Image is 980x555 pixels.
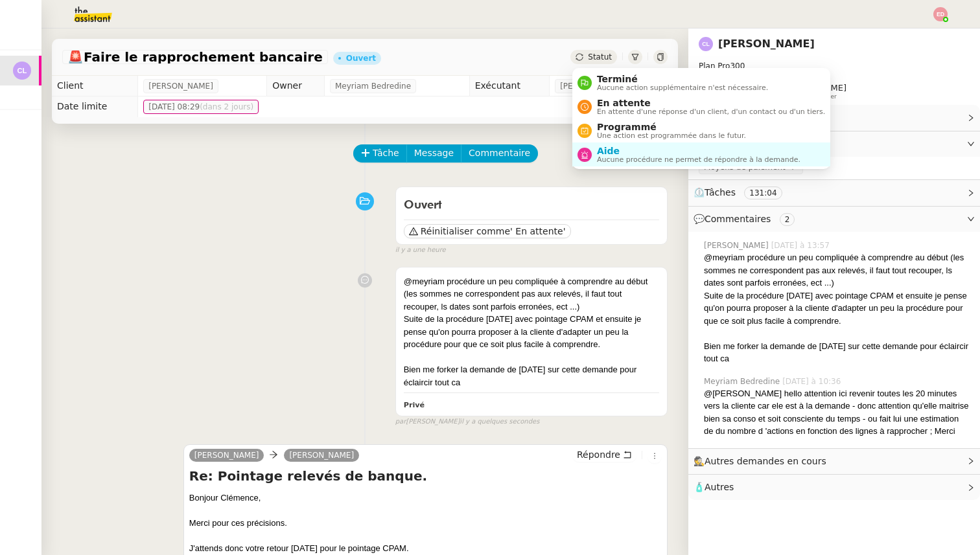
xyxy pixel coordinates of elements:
img: svg [13,62,31,80]
span: 🕵️ [694,456,832,466]
span: Ouvert [404,199,442,211]
span: [DATE] 08:29 [148,100,253,113]
div: Bien me forker la demande de [DATE] sur cette demande pour éclaircir tout ca [404,363,659,389]
div: J'attends donc votre retour [DATE] pour le pointage CPAM. [189,542,662,555]
b: Privé [404,401,425,409]
div: @meyriam procédure un peu compliquée à comprendre au début (les sommes ne correspondent pas aux r... [704,251,970,289]
h4: Re: Pointage relevés de banque. [189,467,662,485]
nz-tag: 131:04 [744,187,782,199]
div: @[PERSON_NAME] hello attention ici revenir toutes les 20 minutes vers la cliente car ele est à la... [704,387,970,438]
span: 💬 [694,214,800,224]
span: Autres [705,482,734,492]
td: Client [52,76,138,96]
div: Merci pour ces précisions. [189,517,662,530]
td: Date limite [52,96,138,117]
span: En attente [597,98,825,108]
span: Message [414,146,454,161]
span: Plan Pro [699,62,730,71]
span: Une action est programmée dans le futur. [597,132,746,139]
span: (dans 2 jours) [200,102,253,111]
button: Tâche [353,144,407,163]
nz-tag: 2 [780,213,795,226]
span: Commentaire [469,146,530,161]
span: 🧴 [694,482,734,492]
a: [PERSON_NAME] [189,449,264,461]
td: Owner [267,76,325,96]
span: Répondre [577,448,620,461]
span: Meyriam Bedredine [704,376,782,387]
div: 🕵️Autres demandes en cours [688,449,980,474]
span: 🚨 [67,49,84,65]
button: Répondre [572,447,636,462]
span: Programmé [597,122,746,132]
img: svg [933,7,948,21]
span: Faire le rapprochement bancaire [67,51,323,63]
div: Suite de la procédure [DATE] avec pointage CPAM et ensuite je pense qu'on pourra proposer à la cl... [404,313,659,351]
div: 💬Commentaires 2 [688,207,980,232]
span: Commentaires [705,214,771,224]
div: ⏲️Tâches 131:04 [688,180,980,205]
div: ⚙️Procédures [688,105,980,130]
div: Bien me forker la demande de [DATE] sur cette demande pour éclaircir tout ca [704,340,970,365]
a: [PERSON_NAME] [284,449,359,461]
span: il y a quelques secondes [460,416,539,427]
span: Autres demandes en cours [705,456,826,466]
div: Suite de la procédure [DATE] avec pointage CPAM et ensuite je pense qu'on pourra proposer à la cl... [704,289,970,328]
button: Réinitialiser comme' En attente' [404,224,571,238]
span: [PERSON_NAME] [704,240,771,251]
span: [PERSON_NAME] [148,80,213,93]
span: Aucune action supplémentaire n'est nécessaire. [597,84,768,91]
span: ⏲️ [694,187,793,198]
button: Message [406,144,461,163]
span: Meyriam Bedredine [335,80,411,93]
span: il y a une heure [395,245,446,256]
span: Tâches [705,187,736,198]
td: Exécutant [469,76,550,96]
span: par [395,416,406,427]
span: En attente d'une réponse d'un client, d'un contact ou d'un tiers. [597,108,825,115]
span: Réinitialiser comme [421,225,510,238]
a: [PERSON_NAME] [718,38,815,50]
span: Aucune procédure ne permet de répondre à la demande. [597,156,800,163]
div: 🧴Autres [688,475,980,500]
span: ' En attente' [510,225,565,238]
div: @meyriam procédure un peu compliquée à comprendre au début (les sommes ne correspondent pas aux r... [404,275,659,313]
span: 300 [730,62,745,71]
small: [PERSON_NAME] [395,416,540,427]
span: Terminé [597,74,768,84]
span: [PERSON_NAME] [560,80,625,93]
span: Aide [597,146,800,156]
span: Statut [588,52,612,62]
button: Commentaire [461,144,538,163]
img: svg [699,37,713,51]
div: 🔐Données client [688,131,980,157]
div: Ouvert [346,54,376,62]
span: [DATE] à 13:57 [771,240,832,251]
span: Tâche [373,146,399,161]
div: Bonjour Clémence, [189,492,662,504]
span: [DATE] à 10:36 [782,376,843,387]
